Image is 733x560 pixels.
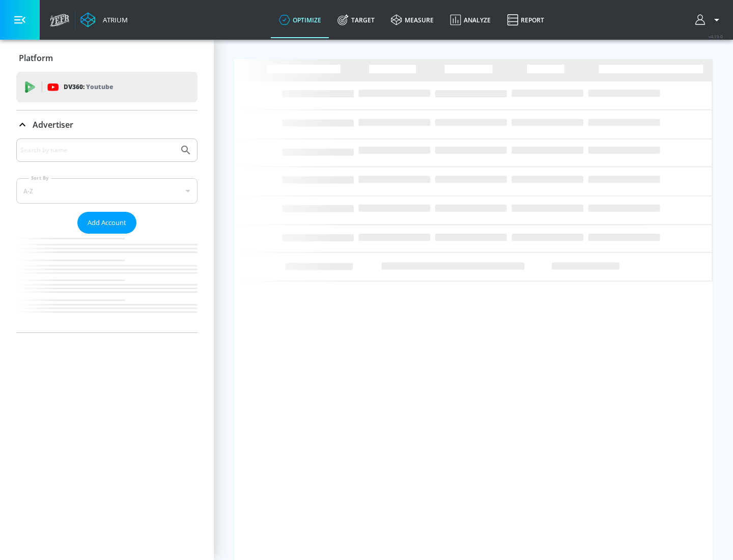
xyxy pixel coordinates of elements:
div: DV360: Youtube [16,72,198,102]
a: optimize [271,2,329,38]
nav: list of Advertiser [16,234,198,332]
a: Target [329,2,383,38]
a: measure [383,2,442,38]
a: Analyze [442,2,499,38]
label: Sort By [29,175,51,181]
div: A-Z [16,178,198,204]
input: Search by name [20,144,175,157]
p: Platform [19,52,53,64]
div: Atrium [99,15,128,24]
div: Advertiser [16,110,198,139]
span: v 4.19.0 [709,34,723,39]
div: Platform [16,44,198,72]
a: Atrium [80,12,128,27]
p: Advertiser [33,119,73,130]
button: Add Account [77,212,136,234]
p: Youtube [86,81,113,92]
a: Report [499,2,552,38]
span: Add Account [88,217,126,229]
div: Advertiser [16,138,198,332]
p: DV360: [64,81,113,93]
